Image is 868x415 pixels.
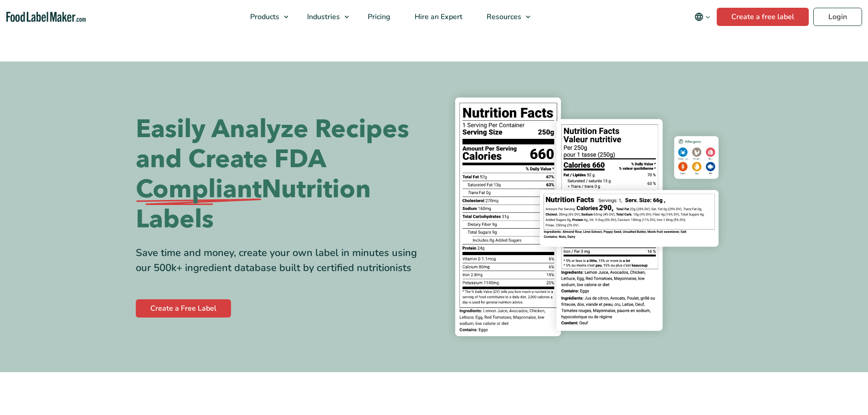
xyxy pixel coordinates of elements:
h1: Easily Analyze Recipes and Create FDA Nutrition Labels [136,114,427,235]
a: Create a free label [717,8,809,26]
a: Create a Free Label [136,299,231,318]
span: Hire an Expert [412,12,463,22]
a: Food Label Maker homepage [6,12,86,22]
span: Industries [304,12,341,22]
button: Change language [688,8,717,26]
a: Login [813,8,862,26]
span: Pricing [365,12,391,22]
span: Resources [484,12,522,22]
span: Compliant [136,174,262,205]
span: Products [247,12,280,22]
div: Save time and money, create your own label in minutes using our 500k+ ingredient database built b... [136,246,427,276]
